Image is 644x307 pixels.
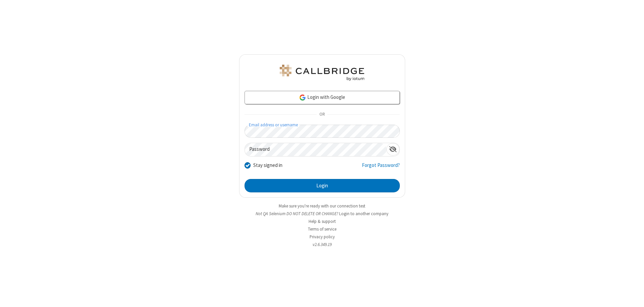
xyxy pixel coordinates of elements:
input: Password [245,143,386,156]
li: Not QA Selenium DO NOT DELETE OR CHANGE? [239,210,405,217]
img: QA Selenium DO NOT DELETE OR CHANGE [278,65,366,81]
div: Show password [386,143,399,156]
span: OR [317,110,327,119]
iframe: Chat [627,290,639,302]
a: Privacy policy [310,234,335,240]
input: Email address or username [245,125,400,138]
img: google-icon.png [299,94,306,101]
li: v2.6.349.19 [239,241,405,248]
a: Help & support [309,219,336,224]
button: Login [245,179,400,192]
a: Make sure you're ready with our connection test [279,203,365,209]
label: Stay signed in [253,162,282,169]
a: Login with Google [245,91,400,104]
button: Login to another company [339,210,388,217]
a: Forgot Password? [362,162,400,174]
a: Terms of service [308,226,336,232]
